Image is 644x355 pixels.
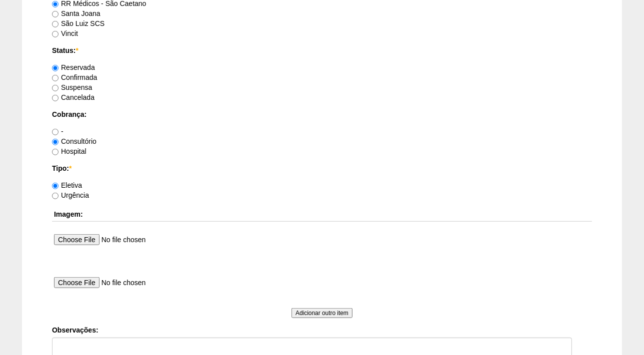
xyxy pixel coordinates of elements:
label: Tipo: [52,163,592,173]
input: - [52,129,58,135]
input: Cancelada [52,95,58,101]
label: Consultório [52,137,96,145]
input: Hospital [52,149,58,155]
input: Adicionar outro item [291,308,352,318]
label: Cancelada [52,93,94,101]
input: Santa Joana [52,11,58,17]
label: Urgência [52,191,89,199]
input: Confirmada [52,75,58,81]
label: Observações: [52,325,592,335]
input: Suspensa [52,85,58,91]
label: Eletiva [52,181,82,189]
input: Consultório [52,139,58,145]
label: Hospital [52,147,86,155]
label: Vincit [52,29,78,37]
label: Reservada [52,63,95,71]
input: São Luiz SCS [52,21,58,27]
label: - [52,127,63,135]
input: Reservada [52,65,58,71]
span: Este campo é obrigatório. [75,46,78,54]
label: São Luiz SCS [52,19,104,27]
label: Confirmada [52,73,97,81]
label: Santa Joana [52,9,100,17]
input: Eletiva [52,183,58,189]
label: Suspensa [52,83,92,91]
label: Cobrança: [52,109,592,119]
span: Este campo é obrigatório. [69,164,71,172]
input: Urgência [52,193,58,199]
label: Status: [52,45,592,55]
input: RR Médicos - São Caetano [52,1,58,7]
input: Vincit [52,31,58,37]
th: Imagem: [52,207,592,222]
